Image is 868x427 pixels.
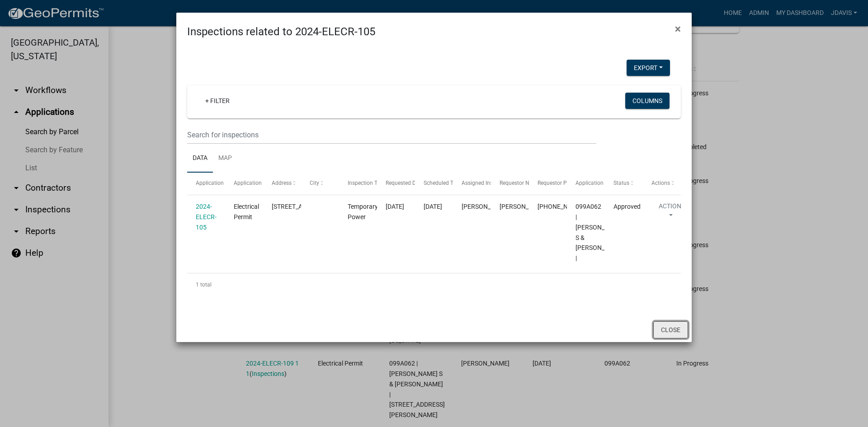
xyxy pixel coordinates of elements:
div: 1 total [187,273,681,296]
span: Approved [613,203,641,210]
span: Actions [651,180,670,186]
a: 2024-ELECR-105 [196,203,217,231]
span: Temporary Power [348,203,378,221]
span: Inspection Type [348,180,386,186]
button: Close [668,16,688,42]
span: Requestor Phone [538,180,579,186]
datatable-header-cell: Application [187,173,225,194]
a: Data [187,144,213,173]
datatable-header-cell: Requestor Phone [529,173,567,194]
a: + Filter [198,93,237,109]
span: (706) 248 9959 [538,203,591,210]
span: Application [196,180,224,186]
span: 114 PARKS MILL CT [272,203,327,210]
span: × [675,23,681,35]
button: Export [627,60,670,76]
datatable-header-cell: Scheduled Time [415,173,453,194]
span: Application Type [234,180,275,186]
span: Owen D Staley [500,203,548,210]
datatable-header-cell: Actions [643,173,681,194]
span: 099A062 | DOSTER JUDSON S & MARGARET M | [576,203,624,262]
button: Columns [625,93,670,109]
span: 02/28/2024 [386,203,404,210]
datatable-header-cell: Status [605,173,643,194]
button: Action [651,202,689,224]
datatable-header-cell: Assigned Inspector [453,173,491,194]
datatable-header-cell: Application Type [225,173,263,194]
input: Search for inspections [187,126,596,144]
datatable-header-cell: Inspection Type [339,173,377,194]
datatable-header-cell: Application Description [567,173,605,194]
span: Address [272,180,292,186]
span: Scheduled Time [424,180,462,186]
datatable-header-cell: Address [263,173,301,194]
span: Assigned Inspector [462,180,508,186]
span: Casey Mason [462,203,510,210]
datatable-header-cell: City [301,173,339,194]
span: Status [613,180,629,186]
span: City [310,180,319,186]
datatable-header-cell: Requestor Name [491,173,529,194]
span: Requested Date [386,180,424,186]
span: Application Description [576,180,632,186]
button: Close [653,321,688,338]
datatable-header-cell: Requested Date [377,173,415,194]
h4: Inspections related to 2024-ELECR-105 [187,23,375,40]
span: Requestor Name [500,180,540,186]
span: Electrical Permit [234,203,259,221]
a: Map [213,144,237,173]
div: [DATE] [424,202,444,212]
